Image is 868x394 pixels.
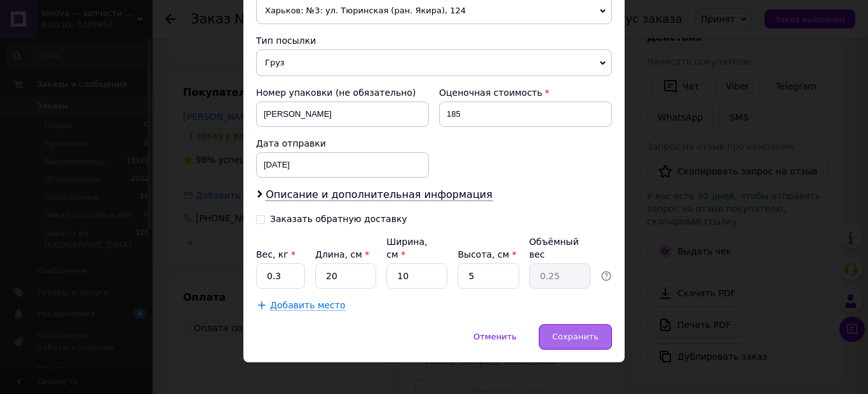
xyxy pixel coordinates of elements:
[315,249,369,259] label: Длина, см
[458,249,516,259] label: Высота, см
[266,188,492,201] span: Описание и дополнительная информация
[256,86,429,99] div: Номер упаковки (не обязательно)
[439,86,612,99] div: Оценочная стоимость
[256,249,295,259] label: Вес, кг
[552,332,599,341] span: Сохранить
[529,235,590,261] div: Объёмный вес
[256,137,429,150] div: Дата отправки
[270,300,346,311] span: Добавить место
[256,49,612,76] span: Груз
[256,36,316,46] span: Тип посылки
[386,237,427,259] label: Ширина, см
[473,332,517,341] span: Отменить
[270,214,407,225] div: Заказать обратную доставку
